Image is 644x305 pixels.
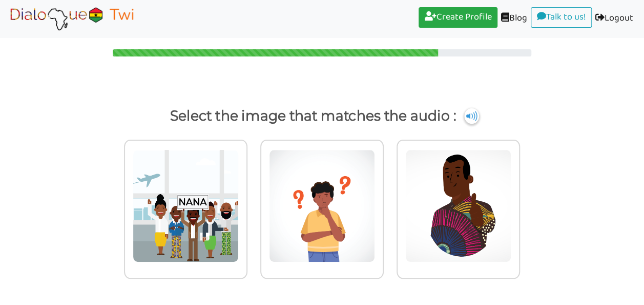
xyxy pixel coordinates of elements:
img: certified3.png [405,149,511,262]
a: Create Profile [419,7,497,28]
img: how.png [269,149,375,262]
img: cuNL5YgAAAABJRU5ErkJggg== [464,108,479,124]
img: Select Course Page [7,6,136,31]
a: Talk to us! [531,7,592,28]
a: Blog [497,7,531,30]
p: Select the image that matches the audio : [16,104,628,128]
img: akwaaba-named-common3.png [133,149,239,262]
a: Logout [592,7,637,30]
